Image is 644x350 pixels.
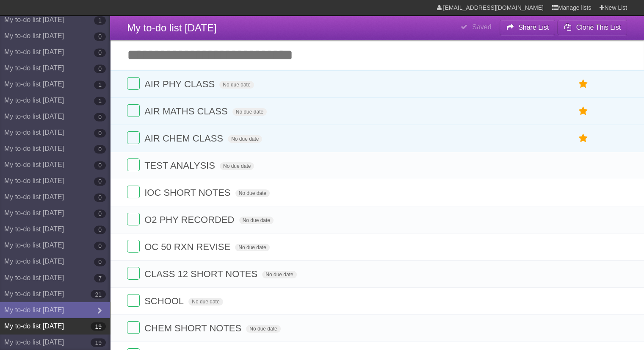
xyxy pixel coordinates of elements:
[232,108,267,116] span: No due date
[94,193,106,202] b: 0
[239,217,274,224] span: No due date
[219,81,254,89] span: No due date
[228,135,262,143] span: No due date
[127,77,140,90] label: Done
[94,242,106,250] b: 0
[144,296,186,306] span: SCHOOL
[127,104,140,117] label: Done
[127,186,140,198] label: Done
[94,32,106,41] b: 0
[472,23,491,31] b: Saved
[94,97,106,105] b: 1
[144,106,229,117] span: AIR MATHS CLASS
[575,131,591,145] label: Star task
[94,258,106,266] b: 0
[557,20,627,35] button: Clone This List
[144,269,260,279] span: CLASS 12 SHORT NOTES
[127,22,217,33] span: My to-do list [DATE]
[94,81,106,89] b: 1
[94,16,106,25] b: 1
[94,225,106,234] b: 0
[262,271,296,278] span: No due date
[220,162,254,170] span: No due date
[94,209,106,218] b: 0
[94,113,106,121] b: 0
[235,189,270,197] span: No due date
[144,160,217,171] span: TEST ANALYSIS
[144,242,232,252] span: OC 50 RXN REVISE
[94,64,106,73] b: 0
[127,321,140,334] label: Done
[127,267,140,280] label: Done
[188,298,223,306] span: No due date
[127,131,140,144] label: Done
[94,129,106,137] b: 0
[575,104,591,118] label: Star task
[94,177,106,186] b: 0
[144,79,217,89] span: AIR PHY CLASS
[94,48,106,57] b: 0
[144,214,236,225] span: O2 PHY RECORDED
[500,20,556,35] button: Share List
[127,240,140,253] label: Done
[94,274,106,282] b: 7
[91,322,106,331] b: 19
[127,294,140,307] label: Done
[144,133,225,144] span: AIR CHEM CLASS
[94,145,106,153] b: 0
[127,158,140,171] label: Done
[235,244,269,251] span: No due date
[144,323,243,333] span: CHEM SHORT NOTES
[127,213,140,225] label: Done
[518,24,549,31] b: Share List
[246,325,280,333] span: No due date
[575,77,591,91] label: Star task
[91,338,106,347] b: 19
[144,187,232,198] span: IOC SHORT NOTES
[576,24,621,31] b: Clone This List
[91,290,106,298] b: 21
[94,161,106,169] b: 0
